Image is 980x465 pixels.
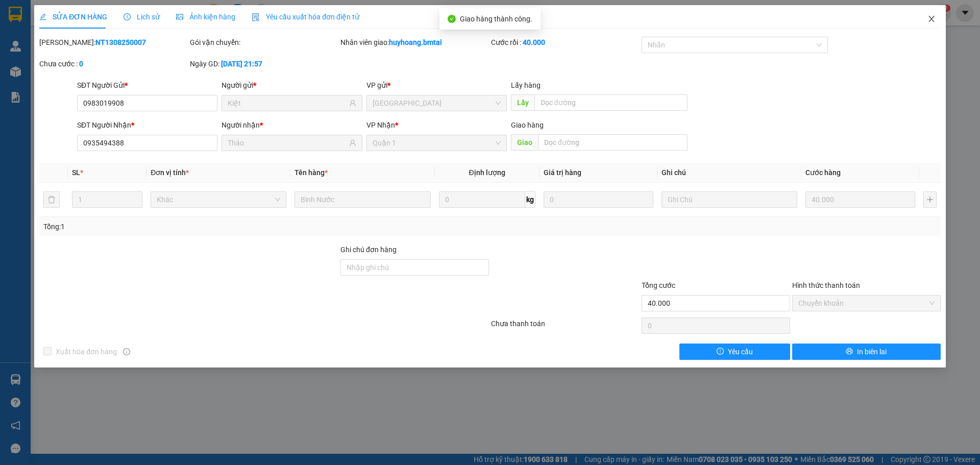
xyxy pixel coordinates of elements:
input: Ghi chú đơn hàng [340,259,489,276]
span: Đơn vị tính [151,168,189,177]
span: Lấy [511,94,534,111]
span: close [927,15,936,23]
span: Nha Trang [373,95,501,111]
span: Giao hàng [511,121,544,129]
button: exclamation-circleYêu cầu [679,344,790,360]
span: printer [846,348,853,356]
input: 0 [544,191,653,208]
span: Chuyển khoản [798,296,935,311]
span: Tên hàng [295,168,328,177]
div: Cước rồi : [491,37,640,48]
span: In biên lai [857,346,887,357]
span: exclamation-circle [717,348,724,356]
div: Người gửi [222,80,362,91]
input: Dọc đường [534,94,688,111]
input: 0 [805,191,915,208]
span: Giao hàng thành công. [460,15,532,23]
div: Chưa cước : [39,58,188,69]
span: Yêu cầu [728,346,753,357]
div: Tổng: 1 [43,221,378,232]
span: edit [39,13,46,20]
div: [PERSON_NAME]: [39,37,188,48]
span: check-circle [448,15,456,23]
th: Ghi chú [657,163,801,183]
button: Close [917,5,946,34]
div: VP gửi [366,80,507,91]
span: clock-circle [124,13,131,20]
span: kg [525,191,535,208]
b: NT1308250007 [95,38,146,46]
span: Yêu cầu xuất hóa đơn điện tử [252,13,359,21]
div: Ngày GD: [190,58,338,69]
span: SL [72,168,80,177]
span: user [349,100,356,107]
span: Ảnh kiện hàng [176,13,235,21]
div: SĐT Người Gửi [77,80,217,91]
span: VP Nhận [366,121,395,129]
span: Tổng cước [642,281,675,289]
b: [DATE] 21:57 [221,60,262,68]
label: Hình thức thanh toán [792,281,860,289]
button: plus [923,191,937,208]
div: Nhân viên giao: [340,37,489,48]
span: SỬA ĐƠN HÀNG [39,13,107,21]
span: Xuất hóa đơn hàng [52,346,121,357]
span: Khác [157,192,280,207]
div: Người nhận [222,119,362,131]
span: Cước hàng [805,168,841,177]
span: Lấy hàng [511,81,541,89]
span: Định lượng [469,168,505,177]
button: delete [43,191,60,208]
div: Chưa thanh toán [490,318,641,336]
input: Tên người gửi [228,97,347,109]
div: Gói vận chuyển: [190,37,338,48]
input: Dọc đường [538,134,688,151]
input: Tên người nhận [228,137,347,149]
b: 0 [79,60,83,68]
span: user [349,139,356,146]
span: picture [176,13,183,20]
b: 40.000 [523,38,545,46]
span: Quận 1 [373,135,501,151]
span: Lịch sử [124,13,160,21]
input: Ghi Chú [661,191,797,208]
input: VD: Bàn, Ghế [295,191,430,208]
span: info-circle [123,348,130,355]
div: SĐT Người Nhận [77,119,217,131]
button: printerIn biên lai [792,344,941,360]
span: Giá trị hàng [544,168,581,177]
span: Giao [511,134,538,151]
label: Ghi chú đơn hàng [340,246,397,254]
img: icon [252,13,260,21]
b: huyhoang.bmtai [389,38,442,46]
